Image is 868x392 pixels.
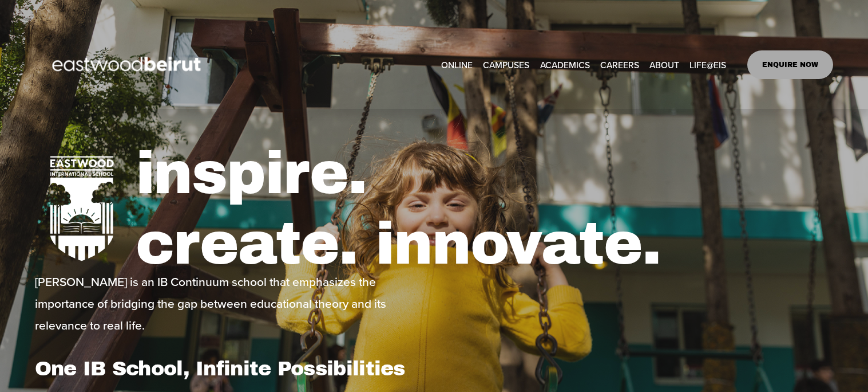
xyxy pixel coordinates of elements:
[689,56,726,73] a: folder dropdown
[747,50,834,79] a: ENQUIRE NOW
[649,56,679,73] a: folder dropdown
[35,271,431,336] p: [PERSON_NAME] is an IB Continuum school that emphasizes the importance of bridging the gap betwee...
[136,139,834,280] h1: inspire. create. innovate.
[441,56,473,73] a: ONLINE
[35,356,431,381] h1: One IB School, Infinite Possibilities
[649,57,679,73] span: ABOUT
[483,56,529,73] a: folder dropdown
[689,57,726,73] span: LIFE@EIS
[600,56,639,73] a: CAREERS
[483,57,529,73] span: CAMPUSES
[540,56,590,73] a: folder dropdown
[35,36,221,94] img: EastwoodIS Global Site
[540,57,590,73] span: ACADEMICS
